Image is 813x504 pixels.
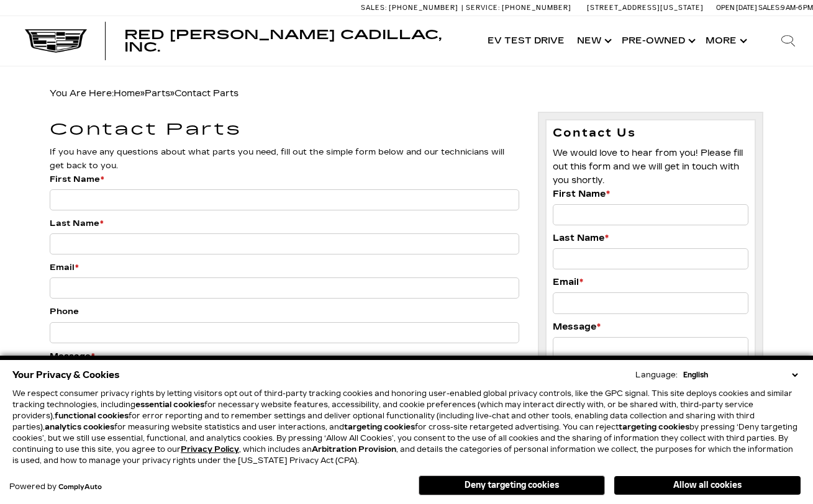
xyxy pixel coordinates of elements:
span: If you have any questions about what parts you need, fill out the simple form below and our techn... [50,147,504,171]
a: EV Test Drive [481,16,571,66]
select: Language Select [680,369,801,380]
span: Sales: [361,4,387,12]
span: Red [PERSON_NAME] Cadillac, Inc. [124,27,442,55]
strong: functional cookies [55,412,129,420]
strong: analytics cookies [45,423,114,431]
span: You Are Here: [50,88,238,99]
a: Privacy Policy [181,445,239,454]
div: Language: [635,371,678,379]
a: ComplyAuto [58,484,102,491]
strong: targeting cookies [619,423,689,431]
label: Message [50,349,95,363]
a: Parts [145,88,170,99]
button: More [699,16,751,66]
a: Pre-Owned [615,16,699,66]
span: 9 AM-6 PM [781,4,813,12]
h1: Contact Parts [50,121,519,139]
a: Red [PERSON_NAME] Cadillac, Inc. [124,29,469,53]
div: Powered by [9,483,102,491]
label: Last Name [50,217,104,230]
a: Sales: [PHONE_NUMBER] [361,4,461,11]
img: Cadillac Dark Logo with Cadillac White Text [25,29,87,53]
button: Allow all cookies [614,476,801,495]
span: [PHONE_NUMBER] [389,4,458,12]
span: » [145,88,238,99]
label: Last Name [553,232,609,245]
strong: essential cookies [135,400,204,409]
div: Breadcrumbs [50,85,763,102]
label: First Name [50,173,104,186]
label: Email [553,276,583,289]
a: New [571,16,615,66]
p: We respect consumer privacy rights by letting visitors opt out of third-party tracking cookies an... [12,388,801,466]
strong: targeting cookies [344,423,415,431]
span: Your Privacy & Cookies [12,366,120,384]
button: Deny targeting cookies [419,475,605,495]
span: Service: [466,4,500,12]
span: Open [DATE] [716,4,757,12]
span: Sales: [758,4,781,12]
a: Home [114,88,140,99]
a: Service: [PHONE_NUMBER] [461,4,575,11]
span: » [114,88,238,99]
span: [PHONE_NUMBER] [502,4,571,12]
strong: Arbitration Provision [312,445,396,454]
label: Message [553,320,601,334]
label: First Name [553,187,610,201]
span: Contact Parts [175,88,238,99]
label: Email [50,261,79,274]
label: Phone [50,305,79,318]
a: [STREET_ADDRESS][US_STATE] [587,4,704,12]
span: We would love to hear from you! Please fill out this form and we will get in touch with you shortly. [553,148,743,186]
h3: Contact Us [553,127,748,140]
